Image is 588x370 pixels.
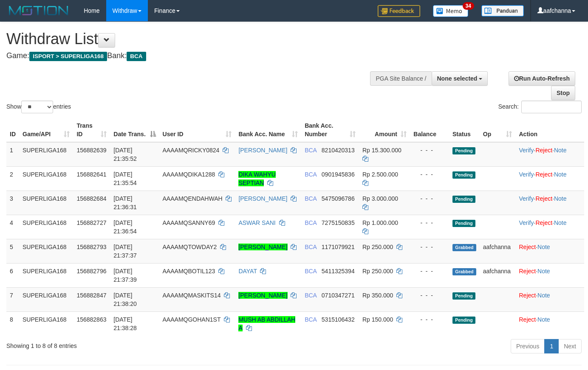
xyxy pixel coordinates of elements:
a: Reject [535,195,552,202]
span: Rp 2.500.000 [362,171,398,178]
span: BCA [305,219,317,226]
td: 6 [6,263,19,287]
a: Verify [519,171,534,178]
span: [DATE] 21:38:20 [113,292,137,307]
a: Stop [551,86,575,100]
span: Rp 15.300.000 [362,147,401,154]
span: BCA [305,147,317,154]
td: SUPERLIGA168 [19,142,73,167]
span: AAAAMQSANNY69 [163,219,215,226]
span: Pending [452,317,475,324]
span: Copy 8210420313 to clipboard [322,147,355,154]
span: Rp 3.000.000 [362,195,398,202]
span: Rp 250.000 [362,244,393,250]
td: 1 [6,142,19,167]
div: - - - [413,170,446,179]
span: Copy 1171079921 to clipboard [322,244,355,250]
span: Pending [452,220,475,227]
span: [DATE] 21:37:39 [113,268,137,283]
span: 34 [463,2,474,10]
a: [PERSON_NAME] [238,195,287,202]
a: Note [537,268,550,275]
td: SUPERLIGA168 [19,311,73,336]
td: · [515,239,584,263]
td: · · [515,166,584,191]
span: BCA [305,292,317,299]
span: [DATE] 21:35:54 [113,171,137,186]
td: SUPERLIGA168 [19,215,73,239]
h1: Withdraw List [6,31,384,48]
span: Pending [452,292,475,300]
td: · [515,287,584,311]
a: DIKA WAHYU SEPTIAN [238,171,275,186]
span: 156882639 [76,147,106,154]
span: AAAAMQGOHAN1ST [163,316,221,323]
a: Reject [519,268,536,275]
span: BCA [305,316,317,323]
span: Copy 5315106432 to clipboard [322,316,355,323]
td: SUPERLIGA168 [19,239,73,263]
a: Note [554,219,567,226]
span: 156882641 [76,171,106,178]
span: Pending [452,147,475,154]
span: Grabbed [452,268,476,275]
span: Rp 250.000 [362,268,393,275]
input: Search: [521,101,582,113]
span: Copy 0710347271 to clipboard [322,292,355,299]
a: Reject [535,147,552,154]
div: - - - [413,291,446,300]
a: MUSH AB ABDILLAH A [238,316,295,331]
span: [DATE] 21:37:37 [113,244,137,259]
a: ASWAR SANI [238,219,275,226]
span: BCA [305,195,317,202]
a: Note [537,316,550,323]
span: AAAAMQDIKA1288 [163,171,215,178]
a: Reject [519,244,536,250]
img: Feedback.jpg [378,5,420,17]
div: Showing 1 to 8 of 8 entries [6,338,239,350]
td: SUPERLIGA168 [19,166,73,191]
span: ISPORT > SUPERLIGA168 [29,52,107,61]
span: [DATE] 21:38:28 [113,316,137,331]
td: aafchanna [480,239,516,263]
td: SUPERLIGA168 [19,263,73,287]
a: Reject [535,219,552,226]
span: 156882727 [76,219,106,226]
td: · [515,311,584,336]
td: · [515,263,584,287]
span: Rp 1.000.000 [362,219,398,226]
img: MOTION_logo.png [6,4,71,17]
a: [PERSON_NAME] [238,147,287,154]
span: 156882684 [76,195,106,202]
span: [DATE] 21:36:31 [113,195,137,210]
div: - - - [413,243,446,251]
span: BCA [305,244,317,250]
h4: Game: Bank: [6,52,384,60]
a: Note [554,171,567,178]
span: BCA [127,52,146,61]
a: Reject [519,316,536,323]
select: Showentries [21,101,53,113]
a: [PERSON_NAME] [238,292,287,299]
a: Run Auto-Refresh [509,71,575,86]
td: aafchanna [480,263,516,287]
span: [DATE] 21:35:52 [113,147,137,162]
img: Button%20Memo.svg [433,5,469,17]
a: Previous [511,339,545,353]
a: DAYAT [238,268,257,275]
div: PGA Site Balance / [370,71,431,86]
a: Note [537,292,550,299]
span: 156882793 [76,244,106,250]
th: Amount: activate to sort column ascending [359,118,410,142]
span: 156882796 [76,268,106,275]
th: Bank Acc. Number: activate to sort column ascending [301,118,359,142]
span: Rp 350.000 [362,292,393,299]
a: Note [554,147,567,154]
a: Verify [519,195,534,202]
span: Pending [452,171,475,179]
span: AAAAMQENDAHWAH [163,195,223,202]
span: AAAAMQRICKY0824 [163,147,220,154]
label: Show entries [6,101,71,113]
th: Game/API: activate to sort column ascending [19,118,73,142]
th: Status [449,118,480,142]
